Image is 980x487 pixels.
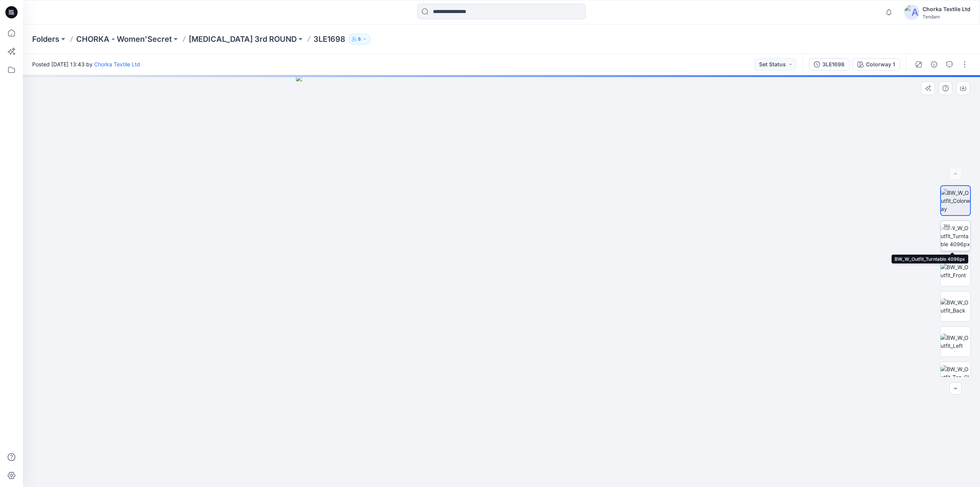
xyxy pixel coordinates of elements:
p: 8 [358,35,361,43]
a: Folders [32,34,59,44]
div: Chorka Textile Ltd [923,5,970,14]
a: [MEDICAL_DATA] 3rd ROUND [189,34,297,44]
button: Colorway 1 [853,58,900,71]
img: BW_W_Outfit_Left [941,334,970,350]
img: BW_W_Outfit_Turntable 4096px [941,224,970,248]
img: BW_W_Outfit_Front [941,263,970,279]
button: 8 [348,34,371,44]
div: 3LE1698 [822,60,844,69]
span: Posted [DATE] 13:43 by [32,60,140,68]
img: BW_W_Outfit_Top_CloseUp [941,365,970,389]
div: Colorway 1 [866,60,895,69]
button: 3LE1698 [809,58,849,71]
img: avatar [904,5,920,20]
img: BW_W_Outfit_Back [941,298,970,314]
p: 3LE1698 [314,34,345,44]
button: Details [928,58,940,71]
a: CHORKA - Women'Secret [76,34,172,44]
div: Tendam [923,14,970,20]
a: Chorka Textile Ltd [94,61,140,67]
img: BW_W_Outfit_Colorway [941,189,970,213]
